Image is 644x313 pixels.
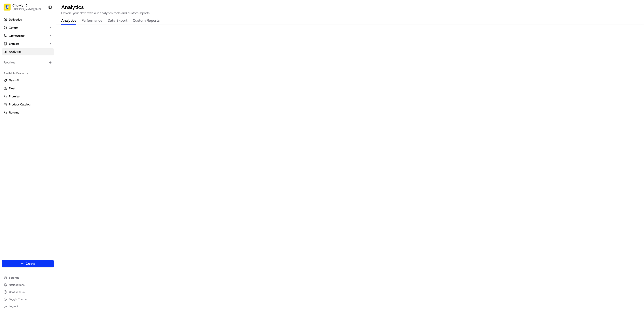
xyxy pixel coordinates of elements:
span: Engage [9,42,19,46]
button: Product Catalog [2,101,54,108]
button: Performance [82,17,102,25]
span: Toggle Theme [9,297,27,301]
span: Notifications [9,283,25,287]
span: Pylon [44,76,54,79]
button: ChowlyChowly[PERSON_NAME][EMAIL_ADDRESS][DOMAIN_NAME] [2,2,46,13]
span: Deliveries [9,18,22,22]
a: Fleet [4,86,52,90]
button: Analytics [61,17,76,25]
button: Fleet [2,85,54,92]
button: Returns [2,109,54,116]
span: Fleet [9,86,15,90]
a: Promise [4,95,52,99]
button: Notifications [2,282,54,288]
button: Data Export [108,17,127,25]
span: Promise [9,95,19,99]
span: Analytics [9,50,21,54]
span: Product Catalog [9,103,30,107]
div: 📗 [4,65,8,69]
img: Chowly [4,4,11,11]
button: Control [2,24,54,31]
iframe: Analytics [56,25,644,313]
span: Settings [9,276,19,279]
div: Favorites [2,59,54,66]
a: Product Catalog [4,103,52,107]
button: Promise [2,93,54,100]
button: Start new chat [76,44,81,50]
span: Chat with us! [9,290,25,294]
button: Log out [2,303,54,309]
button: Custom Reports [133,17,160,25]
span: Create [26,261,35,266]
span: Knowledge Base [9,65,34,69]
span: Nash AI [9,78,19,82]
a: 📗Knowledge Base [3,63,36,71]
button: Nash AI [2,77,54,84]
a: Powered byPylon [32,76,54,79]
div: 💻 [38,65,41,69]
span: Control [9,26,18,30]
div: Available Products [2,70,54,77]
button: [PERSON_NAME][EMAIL_ADDRESS][DOMAIN_NAME] [13,8,44,11]
span: Returns [9,111,19,115]
h2: Analytics [61,4,639,11]
p: Explore your data with our analytics tools and custom reports [61,11,639,15]
span: Log out [9,305,18,308]
span: API Documentation [42,65,72,69]
button: Toggle Theme [2,296,54,302]
button: Orchestrate [2,32,54,39]
button: Create [2,260,54,267]
a: Returns [4,111,52,115]
a: Nash AI [4,78,52,82]
a: Deliveries [2,16,54,23]
a: Analytics [2,48,54,55]
button: Chowly [13,3,23,8]
button: Chat with us! [2,289,54,295]
button: Engage [2,40,54,47]
a: 💻API Documentation [36,63,74,71]
button: Settings [2,275,54,281]
span: Orchestrate [9,34,25,38]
